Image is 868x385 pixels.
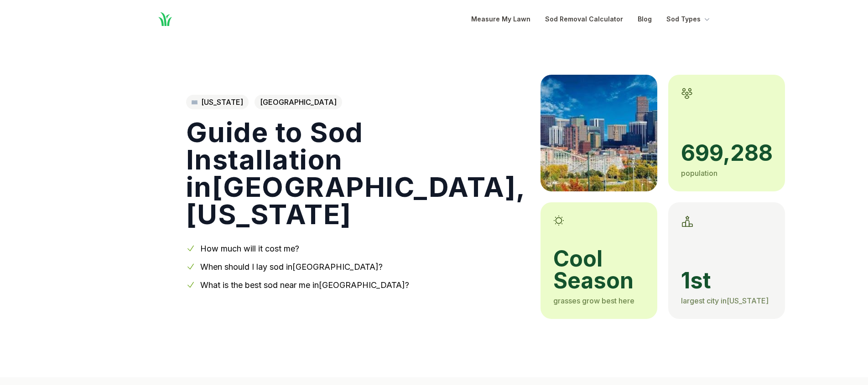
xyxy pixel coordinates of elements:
a: How much will it cost me? [200,244,299,253]
span: [GEOGRAPHIC_DATA] [255,95,342,109]
button: Sod Types [666,14,712,25]
span: 1st [681,270,772,292]
span: grasses grow best here [553,296,634,305]
span: 699,288 [681,142,772,164]
a: Measure My Lawn [471,14,530,25]
a: [US_STATE] [186,95,249,109]
img: A picture of Denver [541,75,657,191]
span: cool season [553,248,645,292]
span: largest city in [US_STATE] [681,296,769,305]
span: population [681,169,717,178]
a: Sod Removal Calculator [545,14,623,25]
a: What is the best sod near me in[GEOGRAPHIC_DATA]? [200,280,409,290]
a: When should I lay sod in[GEOGRAPHIC_DATA]? [200,262,383,272]
img: Colorado state outline [192,100,198,104]
a: Blog [638,14,652,25]
h1: Guide to Sod Installation in [GEOGRAPHIC_DATA] , [US_STATE] [186,118,526,228]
